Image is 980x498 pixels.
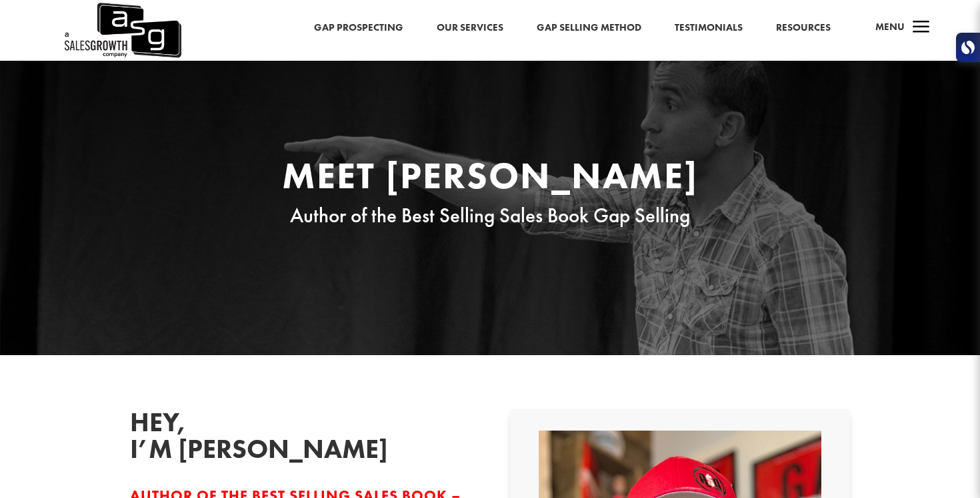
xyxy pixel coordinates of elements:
[290,202,690,228] span: Author of the Best Selling Sales Book Gap Selling
[875,20,905,33] span: Menu
[537,19,641,37] a: Gap Selling Method
[314,19,403,37] a: Gap Prospecting
[237,157,743,201] h1: Meet [PERSON_NAME]
[675,19,743,37] a: Testimonials
[437,19,503,37] a: Our Services
[130,409,330,469] h2: Hey, I’m [PERSON_NAME]
[776,19,831,37] a: Resources
[908,15,935,41] span: a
